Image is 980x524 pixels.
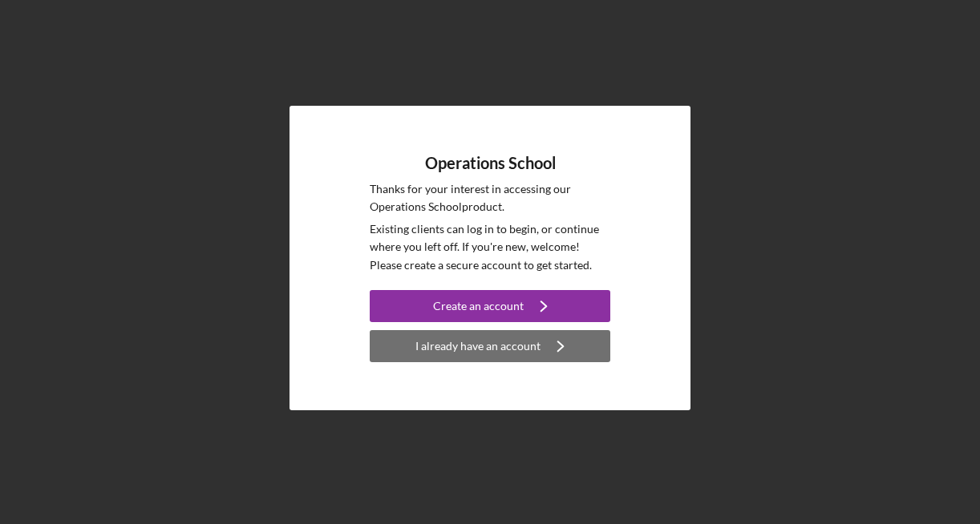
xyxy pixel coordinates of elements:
[415,330,541,362] div: I already have an account
[370,290,610,322] button: Create an account
[370,180,610,216] p: Thanks for your interest in accessing our Operations School product.
[370,330,610,362] button: I already have an account
[425,154,556,172] h4: Operations School
[370,220,610,274] p: Existing clients can log in to begin, or continue where you left off. If you're new, welcome! Ple...
[433,290,524,322] div: Create an account
[370,290,610,326] a: Create an account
